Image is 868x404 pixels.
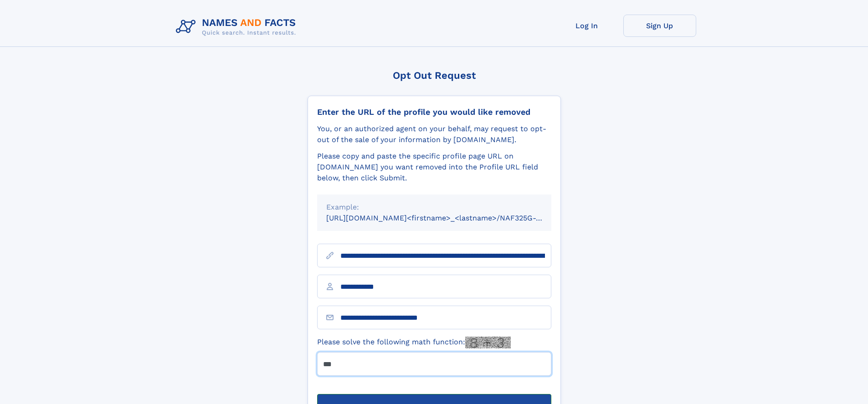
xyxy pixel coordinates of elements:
[317,107,551,117] div: Enter the URL of the profile you would like removed
[550,15,623,37] a: Log In
[317,123,551,145] div: You, or an authorized agent on your behalf, may request to opt-out of the sale of your informatio...
[172,15,303,39] img: Logo Names and Facts
[317,151,551,184] div: Please copy and paste the specific profile page URL on [DOMAIN_NAME] you want removed into the Pr...
[326,214,569,222] small: [URL][DOMAIN_NAME]<firstname>_<lastname>/NAF325G-xxxxxxxx
[317,337,511,348] label: Please solve the following math function:
[326,202,542,213] div: Example:
[308,70,561,81] div: Opt Out Request
[623,15,696,37] a: Sign Up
